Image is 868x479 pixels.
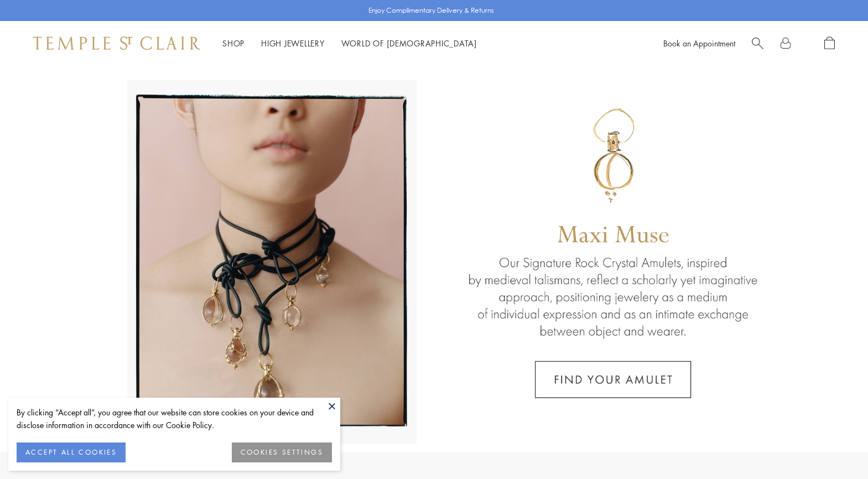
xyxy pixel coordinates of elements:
[663,38,735,49] a: Book an Appointment
[232,442,332,462] button: COOKIES SETTINGS
[33,37,200,50] img: Temple St. Clair
[341,38,477,49] a: World of [DEMOGRAPHIC_DATA]World of [DEMOGRAPHIC_DATA]
[222,38,245,49] a: ShopShop
[824,37,835,50] a: Open Shopping Bag
[261,38,325,49] a: High JewelleryHigh Jewellery
[17,442,126,462] button: ACCEPT ALL COOKIES
[17,406,332,431] div: By clicking “Accept all”, you agree that our website can store cookies on your device and disclos...
[222,37,477,50] nav: Main navigation
[368,5,494,16] p: Enjoy Complimentary Delivery & Returns
[752,37,763,50] a: Search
